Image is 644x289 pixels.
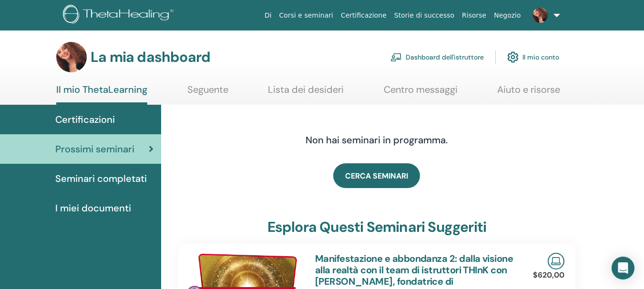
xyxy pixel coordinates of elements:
[55,172,147,185] font: Seminari completati
[497,84,560,102] a: Aiuto e risorse
[279,11,333,19] font: Corsi e seminari
[458,7,490,24] a: Risorse
[276,7,337,24] a: Corsi e seminari
[187,84,228,102] a: Seguente
[507,49,519,65] img: cog.svg
[333,163,420,188] a: CERCA SEMINARI
[261,7,276,24] a: Di
[548,253,564,269] img: Seminario online dal vivo
[390,7,458,24] a: Storie di successo
[462,11,486,19] font: Risorse
[341,11,387,19] font: Certificazione
[55,202,131,214] font: I miei documenti
[56,84,147,105] a: Il mio ThetaLearning
[390,47,484,68] a: Dashboard dell'istruttore
[507,47,559,68] a: Il mio conto
[267,218,487,236] font: esplora questi seminari suggeriti
[55,143,134,155] font: Prossimi seminari
[384,83,458,96] font: Centro messaggi
[63,5,177,26] img: logo.png
[532,8,548,23] img: default.jpg
[268,84,344,102] a: Lista dei desideri
[497,83,560,96] font: Aiuto e risorse
[533,270,564,280] font: $620,00
[490,7,524,24] a: Negozio
[494,11,521,19] font: Negozio
[187,83,228,96] font: Seguente
[56,42,87,72] img: default.jpg
[394,11,454,19] font: Storie di successo
[55,113,115,126] font: Certificazioni
[612,257,634,279] div: Open Intercom Messenger
[390,53,402,61] img: chalkboard-teacher.svg
[265,11,272,19] font: Di
[384,84,458,102] a: Centro messaggi
[56,83,147,96] font: Il mio ThetaLearning
[268,83,344,96] font: Lista dei desideri
[91,48,210,66] font: La mia dashboard
[306,134,448,146] font: Non hai seminari in programma.
[337,7,390,24] a: Certificazione
[522,53,559,62] font: Il mio conto
[406,53,484,62] font: Dashboard dell'istruttore
[345,171,408,181] font: CERCA SEMINARI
